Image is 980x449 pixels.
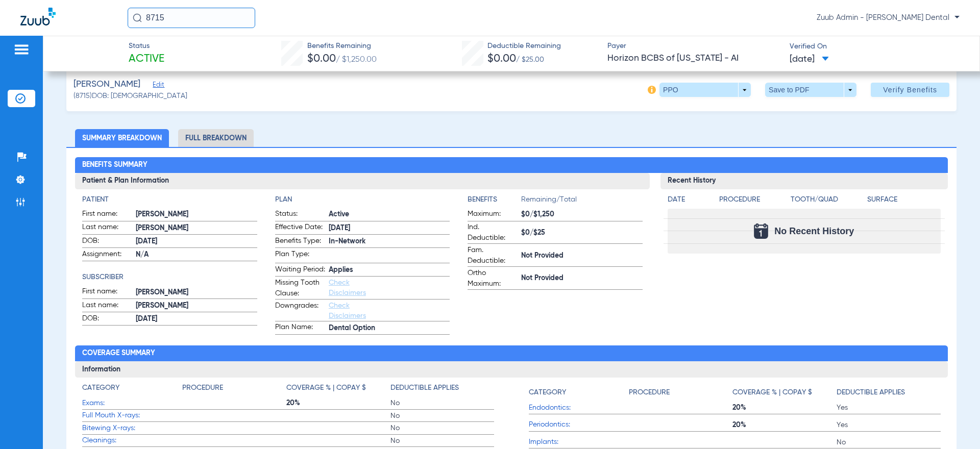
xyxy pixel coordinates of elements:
[468,245,518,266] span: Fam. Deductible:
[13,43,30,56] img: hamburger-icon
[275,322,325,334] span: Plan Name:
[871,83,949,97] button: Verify Benefits
[136,250,257,260] span: N/A
[867,194,940,205] h4: Surface
[659,83,751,97] button: PPO
[837,420,941,430] span: Yes
[867,194,940,209] app-breakdown-title: Surface
[75,157,947,173] h2: Benefits Summary
[286,383,366,393] h4: Coverage % | Copay $
[629,383,733,402] app-breakdown-title: Procedure
[837,437,941,447] span: No
[329,279,366,296] a: Check Disclaimers
[82,313,132,326] span: DOB:
[329,302,366,319] a: Check Disclaimers
[521,273,642,284] span: Not Provided
[82,435,182,446] span: Cleanings:
[521,251,642,261] span: Not Provided
[390,383,459,393] h4: Deductible Applies
[82,236,132,248] span: DOB:
[929,400,980,449] iframe: Chat Widget
[178,129,254,147] li: Full Breakdown
[336,56,377,64] span: / $1,250.00
[75,173,649,189] h3: Patient & Plan Information
[883,86,937,94] span: Verify Benefits
[668,194,710,205] h4: Date
[390,411,495,421] span: No
[521,194,642,209] span: Remaining/Total
[487,54,516,64] span: $0.00
[129,52,164,66] span: Active
[521,228,642,238] span: $0/$25
[390,398,495,408] span: No
[390,423,495,433] span: No
[82,383,119,393] h4: Category
[732,387,812,398] h4: Coverage % | Copay $
[765,83,856,97] button: Save to PDF
[182,383,286,397] app-breakdown-title: Procedure
[329,209,450,220] span: Active
[529,437,629,447] span: Implants:
[73,78,140,91] span: [PERSON_NAME]
[275,222,325,234] span: Effective Date:
[837,383,941,402] app-breakdown-title: Deductible Applies
[136,314,257,325] span: [DATE]
[275,278,325,299] span: Missing Tooth Clause:
[286,398,390,408] span: 20%
[648,86,656,94] img: info-icon
[133,13,142,22] img: Search Icon
[275,264,325,277] span: Waiting Period:
[529,403,629,413] span: Endodontics:
[607,52,781,65] span: Horizon BCBS of [US_STATE] - AI
[790,53,829,66] span: [DATE]
[516,56,544,63] span: / $25.00
[329,323,450,334] span: Dental Option
[286,383,390,397] app-breakdown-title: Coverage % | Copay $
[607,41,781,52] span: Payer
[153,81,162,91] span: Edit
[817,13,960,23] span: Zuub Admin - [PERSON_NAME] Dental
[468,194,521,209] app-breakdown-title: Benefits
[468,209,518,221] span: Maximum:
[529,383,629,402] app-breakdown-title: Category
[182,383,223,393] h4: Procedure
[82,194,257,205] app-breakdown-title: Patient
[275,194,450,205] app-breakdown-title: Plan
[521,209,642,220] span: $0/$1,250
[75,129,169,147] li: Summary Breakdown
[390,436,495,446] span: No
[275,301,325,321] span: Downgrades:
[719,194,787,205] h4: Procedure
[774,226,854,236] span: No Recent History
[329,265,450,276] span: Applies
[468,222,518,243] span: Ind. Deductible:
[136,301,257,311] span: [PERSON_NAME]
[20,8,56,26] img: Zuub Logo
[275,249,325,263] span: Plan Type:
[529,419,629,430] span: Periodontics:
[660,173,948,189] h3: Recent History
[136,209,257,220] span: [PERSON_NAME]
[136,236,257,247] span: [DATE]
[837,403,941,413] span: Yes
[329,236,450,247] span: In-Network
[468,194,521,205] h4: Benefits
[307,54,336,64] span: $0.00
[275,236,325,248] span: Benefits Type:
[668,194,710,209] app-breakdown-title: Date
[468,268,518,289] span: Ortho Maximum:
[307,41,377,52] span: Benefits Remaining
[82,410,182,421] span: Full Mouth X-rays:
[136,287,257,298] span: [PERSON_NAME]
[790,41,963,52] span: Verified On
[754,223,768,239] img: Calendar
[82,383,182,397] app-breakdown-title: Category
[275,209,325,221] span: Status:
[128,8,255,28] input: Search for patients
[82,222,132,234] span: Last name:
[732,383,837,402] app-breakdown-title: Coverage % | Copay $
[75,345,947,362] h2: Coverage Summary
[82,286,132,298] span: First name:
[629,387,670,398] h4: Procedure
